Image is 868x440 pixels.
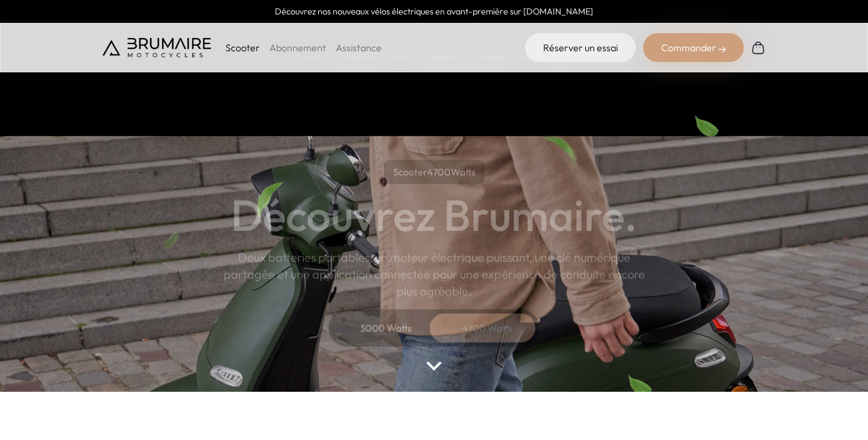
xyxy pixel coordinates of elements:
[102,38,211,57] img: Brumaire Motocycles
[223,249,645,300] p: Deux batteries portables, un moteur électrique puissant, une clé numérique partagée et une applic...
[231,193,637,237] h1: Découvrez Brumaire.
[384,160,485,184] p: Scooter Watts
[719,46,726,53] img: right-arrow-2.png
[427,166,451,178] span: 4700
[525,33,636,62] a: Réserver un essai
[336,42,382,54] a: Assistance
[751,40,766,55] img: Panier
[439,313,535,342] div: 4700 Watts
[643,33,744,62] div: Commander
[426,362,442,371] img: arrow-bottom.png
[225,40,260,55] p: Scooter
[269,42,326,54] a: Abonnement
[338,313,434,342] div: 3000 Watts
